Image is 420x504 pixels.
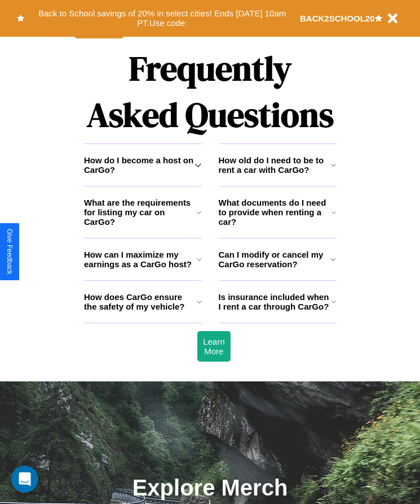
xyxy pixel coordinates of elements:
[84,40,336,144] h1: Frequently Asked Questions
[197,331,230,362] button: Learn More
[219,292,331,311] h3: Is insurance included when I rent a car through CarGo?
[11,466,38,493] iframe: Intercom live chat
[219,155,331,175] h3: How old do I need to be to rent a car with CarGo?
[84,198,197,227] h3: What are the requirements for listing my car on CarGo?
[219,198,332,227] h3: What documents do I need to provide when renting a car?
[219,250,331,269] h3: Can I modify or cancel my CarGo reservation?
[24,6,300,31] button: Back to School savings of 20% in select cities! Ends [DATE] 10am PT.Use code:
[84,250,197,269] h3: How can I maximize my earnings as a CarGo host?
[6,229,14,275] div: Give Feedback
[300,14,375,23] b: BACK2SCHOOL20
[84,292,197,311] h3: How does CarGo ensure the safety of my vehicle?
[84,155,194,175] h3: How do I become a host on CarGo?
